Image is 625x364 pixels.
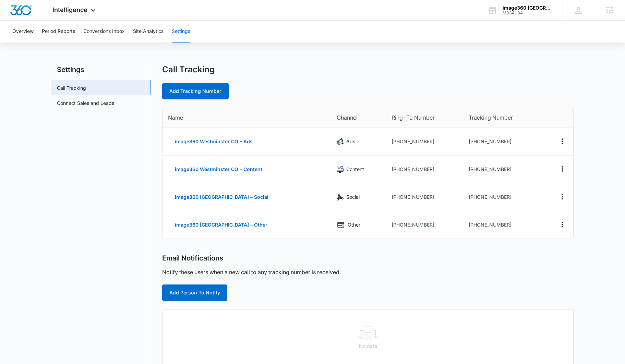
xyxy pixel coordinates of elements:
td: [PHONE_NUMBER] [463,211,542,239]
div: account name [503,5,553,11]
h2: Email Notifications [162,254,223,263]
button: Add Person To Notify [162,284,227,301]
td: [PHONE_NUMBER] [386,183,463,211]
a: Add Tracking Number [162,83,229,99]
td: [PHONE_NUMBER] [463,156,542,183]
img: Social [337,194,344,201]
span: Intelligence [52,6,87,13]
button: Actions [557,219,568,230]
button: Actions [557,191,568,202]
p: Social [346,193,360,201]
button: Overview [12,21,34,43]
button: Actions [557,136,568,147]
div: account id [503,11,553,15]
button: Settings [172,21,190,43]
button: Site Analytics [133,21,164,43]
td: [PHONE_NUMBER] [386,211,463,239]
th: Tracking Number [463,108,542,128]
button: Actions [557,163,568,174]
p: Other [348,221,360,229]
button: Conversions Inbox [83,21,125,43]
p: Notify these users when a new call to any tracking number is received. [162,268,341,276]
button: Period Reports [42,21,75,43]
td: [PHONE_NUMBER] [386,128,463,156]
img: Ads [337,138,344,145]
a: Connect Sales and Leads [57,99,114,107]
h1: Call Tracking [162,64,215,75]
p: Content [346,166,364,173]
a: Call Tracking [57,84,86,92]
img: Content [337,166,344,173]
th: Channel [331,108,386,128]
p: Ads [346,138,355,145]
th: Name [163,108,331,128]
td: [PHONE_NUMBER] [386,156,463,183]
button: image360 Westminster CO – Content [168,161,269,178]
button: image360 [GEOGRAPHIC_DATA] – Other [168,217,274,233]
td: [PHONE_NUMBER] [463,128,542,156]
td: [PHONE_NUMBER] [463,183,542,211]
button: image360 [GEOGRAPHIC_DATA] – Social [168,189,275,205]
th: Ring-To Number [386,108,463,128]
div: No data [168,342,568,350]
button: image360 Westminster CO – Ads [168,133,260,150]
h2: Settings [51,64,151,75]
